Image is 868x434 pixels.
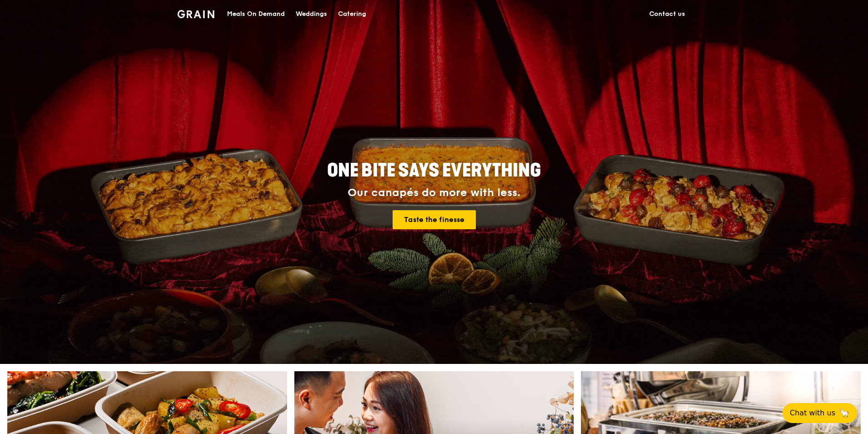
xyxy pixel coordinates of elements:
div: Weddings [296,0,327,28]
span: 🦙 [839,408,850,419]
a: Catering [333,0,372,28]
a: Contact us [644,0,691,28]
span: ONE BITE SAYS EVERYTHING [327,160,541,182]
div: Meals On Demand [227,0,285,28]
button: Chat with us🦙 [782,403,857,423]
a: Weddings [290,0,333,28]
img: Grain [177,10,214,18]
div: Catering [338,0,366,28]
div: Our canapés do more with less. [270,187,598,199]
a: Taste the finesse [393,210,476,229]
span: Chat with us [790,408,835,419]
